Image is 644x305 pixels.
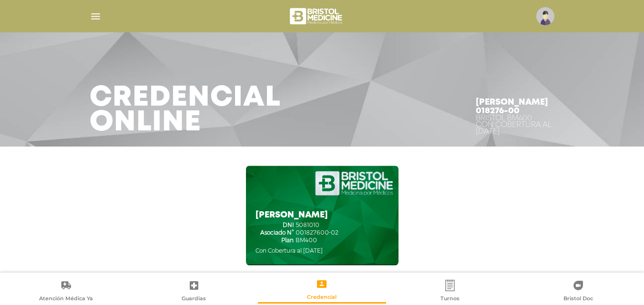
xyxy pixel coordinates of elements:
[90,10,102,22] img: Cober_menu-lines-white.svg
[256,237,294,244] span: Plan
[307,294,337,302] span: Credencial
[256,229,294,236] span: Asociado N°
[258,278,386,302] a: Credencial
[90,86,281,135] h3: Credencial Online
[296,222,319,228] span: 5081010
[256,222,294,228] span: dni
[476,98,555,115] h4: [PERSON_NAME] 018276-00
[182,295,206,304] span: Guardias
[2,279,130,304] a: Atención Médica Ya
[476,115,555,135] div: Bristol BM400 Con Cobertura al [DATE]
[288,5,345,28] img: bristol-medicine-blanco.png
[296,229,338,236] span: 001827600-02
[296,237,317,244] span: BM400
[536,7,554,25] img: profile-placeholder.svg
[386,279,514,304] a: Turnos
[39,295,93,304] span: Atención Médica Ya
[256,210,338,221] h5: [PERSON_NAME]
[514,279,642,304] a: Bristol Doc
[256,247,323,254] span: Con Cobertura al [DATE]
[130,279,258,304] a: Guardias
[563,295,593,304] span: Bristol Doc
[440,295,460,304] span: Turnos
